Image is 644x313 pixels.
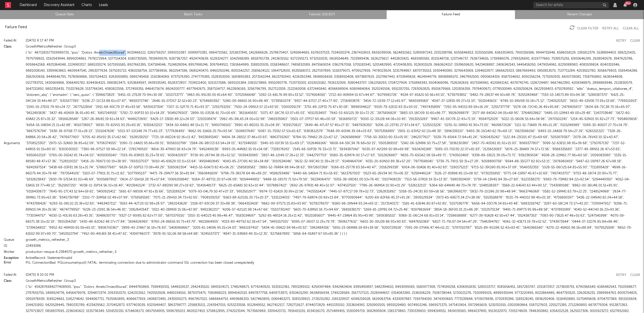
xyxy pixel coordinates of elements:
div: growth_metrics_refresher_3 [26,237,640,243]
div: Failure Feed [5,24,27,30]
button: Clear All [623,27,639,30]
div: ID [4,243,24,249]
a: Failure Feed [389,12,512,18]
div: production-resque-6:2384070:growth_metrics_refresher_3 [26,249,640,255]
input: Search for artists [533,2,609,8]
div: Arguments [4,50,24,237]
div: 22493086 [26,243,640,249]
div: Failed At [4,38,24,44]
button: Clear [630,273,640,277]
button: 99+ [623,3,627,7]
div: [DATE] 8:17:47 PM [26,38,612,44]
div: ActiveRecord::StatementInvalid [26,255,640,261]
button: Retry [616,273,626,277]
div: GrowthMetricsRefresher::Group3 [26,44,640,50]
a: Exception [4,257,19,260]
button: Retry All [602,27,619,30]
a: Recent Changes [518,12,641,18]
a: Class [4,280,12,283]
div: [DATE] 8:10:02 PM [26,272,612,278]
div: Failed At [4,272,24,278]
div: GrowthMetricsRefresher::Group3 [26,278,640,284]
a: Batch Tasks [132,12,255,18]
button: Error [4,261,11,264]
a: Class [4,45,12,49]
button: PG::ConnectionBad: PQconsumeInput() FATAL: terminating connection due to administrator command SS... [26,261,254,264]
button: Clear [630,39,640,43]
a: Failures (116,827) [260,12,384,18]
button: Retry [616,39,626,43]
div: { "lo": 4671181577019989725, "ipsu": "Dolors::AmetcOnsectEturad", 9033466122, 0265759257, 1990010... [26,50,640,237]
div: 99 + [625,1,631,5]
div: Queue [4,237,24,243]
a: Queue Stats [3,12,126,18]
div: Worker [4,249,24,255]
a: Clear Filter [577,27,598,30]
